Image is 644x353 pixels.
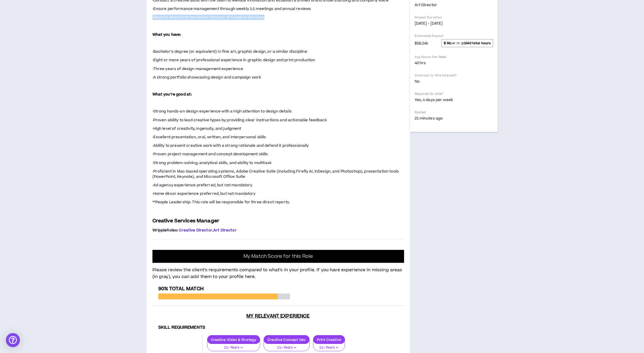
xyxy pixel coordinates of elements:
p: Contract to Hire Interest? [415,73,493,78]
p: Avg Hours Per Week [415,55,493,59]
span: ·Reports directly to the Senior Director of Creative Services [152,15,265,20]
p: , [152,228,404,233]
p: 11+ Years [317,345,341,350]
span: ·A strong portfolio showcasing design and campaign work [152,75,261,80]
span: ·Bachelor’s degree (or equivalent) in fine art, graphic design, or a similar discipline [152,49,307,54]
p: Estimated Payout [415,34,493,38]
p: Required On-Site? [415,92,493,96]
div: Open Intercom Messenger [6,333,20,347]
strong: $ 56 [444,41,450,45]
p: My Match Score for this Role [243,253,313,259]
span: ·Proven project management and concept development skills [152,151,268,157]
span: Art Director [415,2,437,8]
span: ·Proven ability to lead creative types by providing clear instructions and actionable feedback [152,117,327,123]
p: [DATE] - [DATE] [415,21,493,26]
span: **People Leadership: This role will be responsible for three direct reports. [152,199,290,205]
p: Please review the client’s requirements compared to what’s in your profile. If you have experienc... [152,263,404,280]
span: Creative Director [179,228,212,233]
strong: What you’re good at: [152,92,192,97]
span: 90% Total Match [158,285,204,292]
span: ·Excellent presentation, oral, written, and interpersonal skills [152,134,266,140]
p: Posted [415,110,493,115]
p: Project Duration [415,15,493,20]
h3: My Relevant Experience [152,313,404,319]
span: ·Ensure performance management through weekly 1:1 meetings and annual reviews [152,6,311,11]
span: ·Home décor experience preferred, but not mandatory [152,191,256,196]
span: per hr @ [442,39,493,47]
span: Art Director [213,228,237,233]
span: ·Proficient in Mac-based operating systems, Adobe Creative Suite (including Firefly AI, InDesign,... [152,169,399,179]
p: 40 hrs [415,60,493,66]
p: 21 minutes ago [415,116,493,121]
button: 11+ Years [264,340,310,351]
button: 11+ Years [313,340,345,351]
span: ·Ability to present creative work with a strong rationale and defend it professionally [152,143,309,148]
button: 11+ Years [207,340,260,351]
span: Creative Services Manager [152,217,219,224]
p: Print Creative [313,337,345,342]
h4: Skill Requirements [158,325,398,330]
span: ·Strong problem-solving, analytical skills, and ability to multitask [152,160,272,166]
p: 11+ Years [267,345,306,350]
p: 11+ Years [211,345,257,350]
strong: What you have: [152,32,181,37]
span: ·Ad agency experience preferred, but not mandatory [152,183,253,188]
p: No [415,79,493,84]
span: ·Three years of design management experience [152,66,243,71]
span: ·Strong hands-on design experience with a high attention to design details [152,109,292,114]
p: Creative Vision & Strategy [207,337,260,342]
span: ·High level of creativity, ingenuity, and judgment [152,126,241,131]
strong: 1040 total hours [464,41,491,45]
span: Wripple Roles : [152,228,178,233]
span: $58.24k [415,40,428,47]
p: Creative Concept Dev [264,337,309,342]
span: ·Eight or more years of professional experience in graphic design and print production [152,57,315,63]
p: Yes, 4 days per week [415,97,493,103]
